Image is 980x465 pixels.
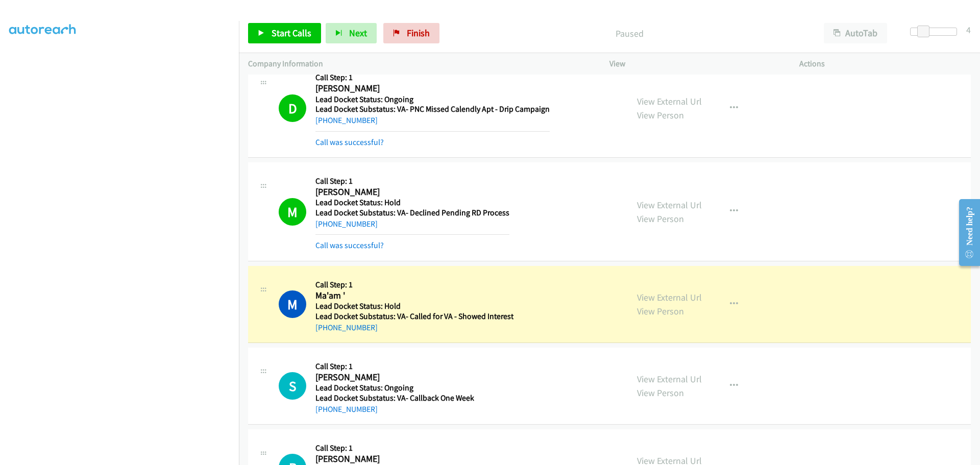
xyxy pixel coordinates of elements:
a: View External Url [637,291,702,303]
h5: Lead Docket Status: Ongoing [315,94,550,105]
h1: M [279,198,306,226]
span: Next [349,27,367,39]
h5: Lead Docket Substatus: VA- Callback One Week [315,393,474,403]
a: View External Url [637,199,702,211]
h1: D [279,94,306,122]
a: Call was successful? [315,137,384,147]
button: AutoTab [824,23,887,43]
a: [PHONE_NUMBER] [315,219,378,229]
h2: [PERSON_NAME] [315,83,550,94]
button: Next [326,23,377,43]
h5: Lead Docket Substatus: VA- Declined Pending RD Process [315,208,509,218]
span: Finish [407,27,430,39]
div: The call is yet to be attempted [279,372,306,400]
h1: M [279,290,306,318]
a: View External Url [637,95,702,107]
h5: Lead Docket Status: Hold [315,301,513,311]
iframe: Resource Center [950,192,980,273]
h5: Lead Docket Substatus: VA- Called for VA - Showed Interest [315,311,513,322]
h5: Lead Docket Substatus: VA- PNC Missed Calendly Apt - Drip Campaign [315,104,550,114]
a: [PHONE_NUMBER] [315,115,378,125]
h2: [PERSON_NAME] [315,186,509,198]
p: Company Information [248,58,591,70]
p: Paused [453,27,805,40]
p: Actions [799,58,971,70]
h5: Lead Docket Status: Ongoing [315,383,474,393]
h5: Call Step: 1 [315,361,474,372]
h5: Call Step: 1 [315,280,513,290]
a: View Person [637,305,684,317]
h2: [PERSON_NAME] [315,453,509,465]
a: View Person [637,109,684,121]
a: View Person [637,387,684,399]
a: View Person [637,213,684,225]
span: Start Calls [272,27,311,39]
a: Finish [383,23,439,43]
p: View [609,58,781,70]
h5: Call Step: 1 [315,176,509,186]
div: 4 [966,23,971,37]
a: Call was successful? [315,240,384,250]
a: Start Calls [248,23,321,43]
h5: Lead Docket Status: Hold [315,198,509,208]
h2: Ma'am ' [315,290,513,302]
h5: Call Step: 1 [315,443,509,453]
h1: S [279,372,306,400]
a: View External Url [637,373,702,385]
a: [PHONE_NUMBER] [315,323,378,332]
h5: Call Step: 1 [315,72,550,83]
a: [PHONE_NUMBER] [315,404,378,414]
h2: [PERSON_NAME] [315,372,474,383]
